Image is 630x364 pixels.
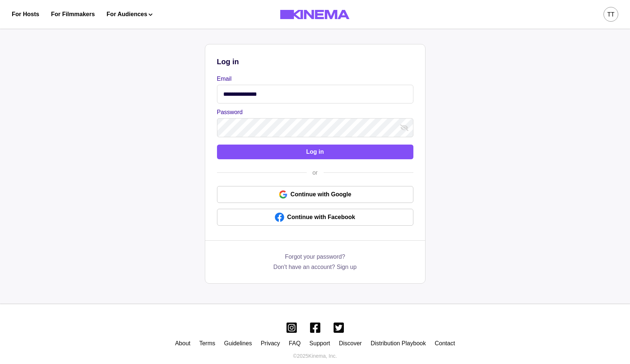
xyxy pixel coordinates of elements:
a: Guidelines [224,340,252,346]
a: FAQ [289,340,300,346]
div: tt [607,10,615,19]
a: Distribution Playbook [371,340,426,346]
p: Log in [217,56,413,67]
a: For Hosts [12,10,39,19]
a: Privacy [261,340,280,346]
a: About [175,340,191,346]
label: Email [217,74,409,83]
a: For Filmmakers [51,10,95,19]
div: or [306,168,323,177]
a: Discover [339,340,362,346]
button: For Audiences [107,10,153,19]
a: Continue with Google [217,186,413,203]
label: Password [217,108,409,117]
a: Don't have an account? Sign up [273,263,356,272]
a: Forgot your password? [285,252,345,263]
a: Contact [435,340,455,346]
a: Terms [199,340,216,346]
a: Support [309,340,330,346]
p: © 2025 Kinema, Inc. [293,352,337,360]
a: Continue with Facebook [217,209,413,226]
button: Log in [217,145,413,159]
button: show password [399,122,410,134]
